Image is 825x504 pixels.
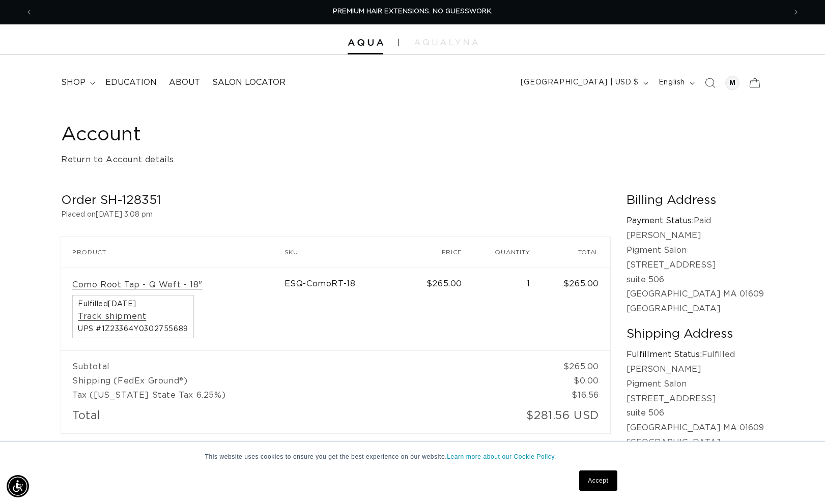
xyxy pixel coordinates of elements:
[542,268,610,351] td: $265.00
[169,77,200,88] span: About
[96,211,153,218] time: [DATE] 3:08 pm
[61,153,174,167] a: Return to Account details
[426,280,462,288] span: $265.00
[61,237,285,268] th: Product
[627,214,764,228] p: Paid
[78,325,188,333] span: UPS #1Z23364Y0302755689
[61,123,764,147] h1: Account
[473,237,542,268] th: Quantity
[105,77,157,88] span: Education
[627,228,764,316] p: [PERSON_NAME] Pigment Salon [STREET_ADDRESS] suite 506 [GEOGRAPHIC_DATA] MA 01609 [GEOGRAPHIC_DATA]
[61,209,610,221] p: Placed on
[206,71,292,94] a: Salon Locator
[348,39,383,46] img: Aqua Hair Extensions
[78,311,146,322] a: Track shipment
[212,77,286,88] span: Salon Locator
[542,388,610,402] td: $16.56
[61,193,610,209] h2: Order SH-128351
[414,39,478,45] img: aqualyna.com
[774,455,825,504] iframe: Chat Widget
[205,452,620,461] p: This website uses cookies to ensure you get the best experience on our website.
[627,327,764,342] h2: Shipping Address
[72,280,203,290] a: Como Root Tap - Q Weft - 18"
[627,193,764,209] h2: Billing Address
[55,71,99,94] summary: shop
[61,374,542,388] td: Shipping (FedEx Ground®)
[473,402,610,433] td: $281.56 USD
[285,237,405,268] th: SKU
[163,71,206,94] a: About
[61,402,473,433] td: Total
[78,301,188,308] span: Fulfilled
[542,374,610,388] td: $0.00
[699,72,721,94] summary: Search
[521,77,639,88] span: [GEOGRAPHIC_DATA] | USD $
[7,475,29,497] div: Accessibility Menu
[18,3,40,22] button: Previous announcement
[473,268,542,351] td: 1
[333,8,493,15] span: PREMIUM HAIR EXTENSIONS. NO GUESSWORK.
[61,77,86,88] span: shop
[405,237,473,268] th: Price
[627,217,694,225] strong: Payment Status:
[447,453,556,460] a: Learn more about our Cookie Policy.
[542,350,610,374] td: $265.00
[515,73,652,93] button: [GEOGRAPHIC_DATA] | USD $
[61,350,542,374] td: Subtotal
[542,237,610,268] th: Total
[659,77,685,88] span: English
[627,347,764,362] p: Fulfilled
[99,71,163,94] a: Education
[579,470,617,491] a: Accept
[61,388,542,402] td: Tax ([US_STATE] State Tax 6.25%)
[785,3,807,22] button: Next announcement
[652,73,699,93] button: English
[108,301,136,308] time: [DATE]
[285,268,405,351] td: ESQ-ComoRT-18
[627,362,764,450] p: [PERSON_NAME] Pigment Salon [STREET_ADDRESS] suite 506 [GEOGRAPHIC_DATA] MA 01609 [GEOGRAPHIC_DATA]
[627,350,702,359] strong: Fulfillment Status:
